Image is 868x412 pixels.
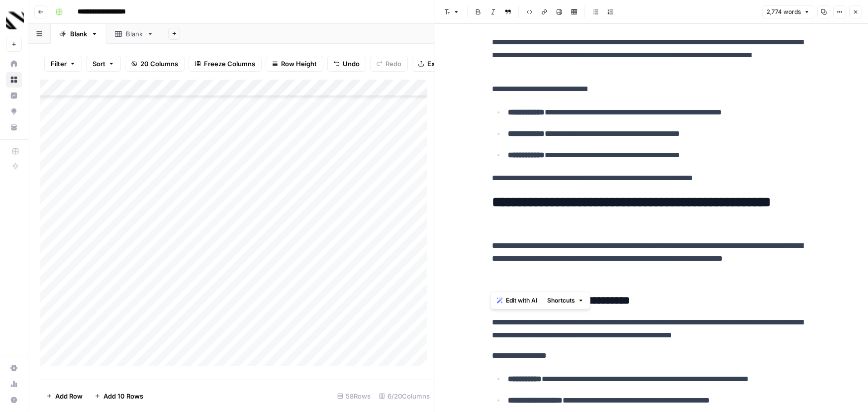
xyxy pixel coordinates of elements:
[6,376,22,392] a: Usage
[762,5,814,18] button: 2,774 words
[51,24,106,44] a: Blank
[333,388,375,404] div: 58 Rows
[281,59,317,69] span: Row Height
[547,296,575,305] span: Shortcuts
[506,296,537,305] span: Edit with AI
[106,24,162,44] a: Blank
[204,59,255,69] span: Freeze Columns
[6,360,22,376] a: Settings
[6,88,22,103] a: Insights
[86,56,121,72] button: Sort
[70,29,87,39] div: Blank
[327,56,366,72] button: Undo
[51,59,67,69] span: Filter
[103,391,143,401] span: Add 10 Rows
[189,56,262,72] button: Freeze Columns
[6,103,22,119] a: Opportunities
[6,8,22,33] button: Workspace: Canyon
[375,388,434,404] div: 6/20 Columns
[44,56,82,72] button: Filter
[543,294,588,307] button: Shortcuts
[412,56,469,72] button: Export CSV
[266,56,323,72] button: Row Height
[6,11,24,29] img: Canyon Logo
[6,56,22,72] a: Home
[427,59,463,69] span: Export CSV
[6,72,22,88] a: Browse
[125,56,185,72] button: 20 Columns
[89,388,149,404] button: Add 10 Rows
[126,29,143,39] div: Blank
[93,59,105,69] span: Sort
[55,391,83,401] span: Add Row
[140,59,178,69] span: 20 Columns
[343,59,360,69] span: Undo
[767,7,801,16] span: 2,774 words
[6,392,22,408] button: Help + Support
[40,388,89,404] button: Add Row
[493,294,541,307] button: Edit with AI
[370,56,408,72] button: Redo
[386,59,401,69] span: Redo
[6,119,22,135] a: Your Data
